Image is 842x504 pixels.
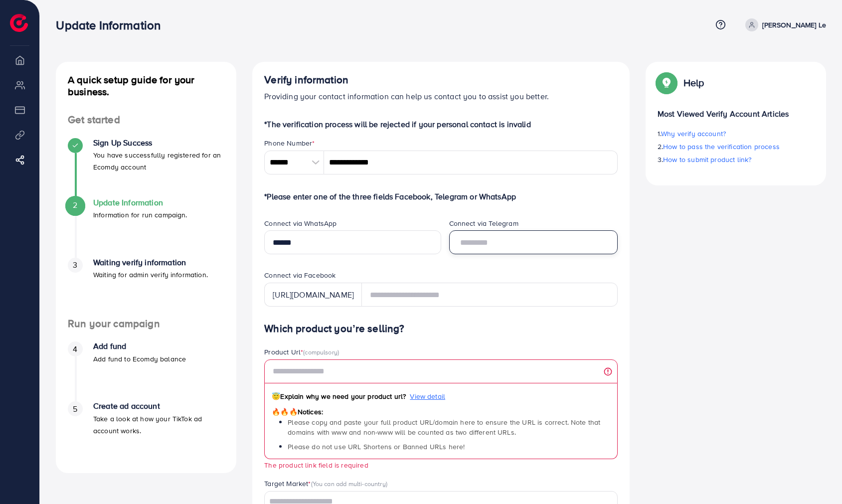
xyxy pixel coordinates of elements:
[288,442,465,452] span: Please do not use URL Shortens or Banned URLs here!
[264,90,618,102] p: Providing your contact information can help us contact you to assist you better.
[73,403,77,415] span: 5
[762,19,826,31] p: [PERSON_NAME] Le
[264,190,618,202] p: *Please enter one of the three fields Facebook, Telegram or WhatsApp
[56,341,236,401] li: Add fund
[56,401,236,461] li: Create ad account
[272,407,323,417] span: Notices:
[449,218,518,228] label: Connect via Telegram
[272,391,406,401] span: Explain why we need your product url?
[800,459,835,497] iframe: Chat
[311,479,387,488] span: (You can add multi-country)
[272,391,280,401] span: 😇
[264,218,337,228] label: Connect via WhatsApp
[93,198,187,207] h4: Update Information
[73,343,77,355] span: 4
[264,138,315,148] label: Phone Number
[56,74,236,98] h4: A quick setup guide for your business.
[264,479,387,489] label: Target Market
[93,401,224,411] h4: Create ad account
[741,18,826,31] a: [PERSON_NAME] Le
[56,18,168,32] h3: Update Information
[56,258,236,318] li: Waiting verify information
[93,138,224,148] h4: Sign Up Success
[10,14,28,32] img: logo
[264,460,368,470] small: The product link field is required
[264,270,336,280] label: Connect via Facebook
[288,417,600,437] span: Please copy and paste your full product URL/domain here to ensure the URL is correct. Note that d...
[56,318,236,330] h4: Run your campaign
[303,347,339,356] span: (compulsory)
[93,149,224,173] p: You have successfully registered for an Ecomdy account
[93,353,186,365] p: Add fund to Ecomdy balance
[264,347,339,357] label: Product Url
[93,269,208,281] p: Waiting for admin verify information.
[56,138,236,198] li: Sign Up Success
[272,407,297,417] span: 🔥🔥🔥
[658,74,675,92] img: Popup guide
[410,391,445,401] span: View detail
[264,118,618,130] p: *The verification process will be rejected if your personal contact is invalid
[93,341,186,351] h4: Add fund
[93,413,224,437] p: Take a look at how your TikTok ad account works.
[264,283,362,307] div: [URL][DOMAIN_NAME]
[658,128,812,140] p: 1.
[661,129,726,139] span: Why verify account?
[683,77,704,89] p: Help
[73,259,77,271] span: 3
[663,155,751,165] span: How to submit product link?
[658,100,812,120] p: Most Viewed Verify Account Articles
[264,323,618,335] h4: Which product you’re selling?
[658,154,812,166] p: 3.
[93,258,208,267] h4: Waiting verify information
[658,141,812,153] p: 2.
[73,199,77,211] span: 2
[264,74,618,86] h4: Verify information
[56,114,236,126] h4: Get started
[663,142,780,152] span: How to pass the verification process
[56,198,236,258] li: Update Information
[93,209,187,221] p: Information for run campaign.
